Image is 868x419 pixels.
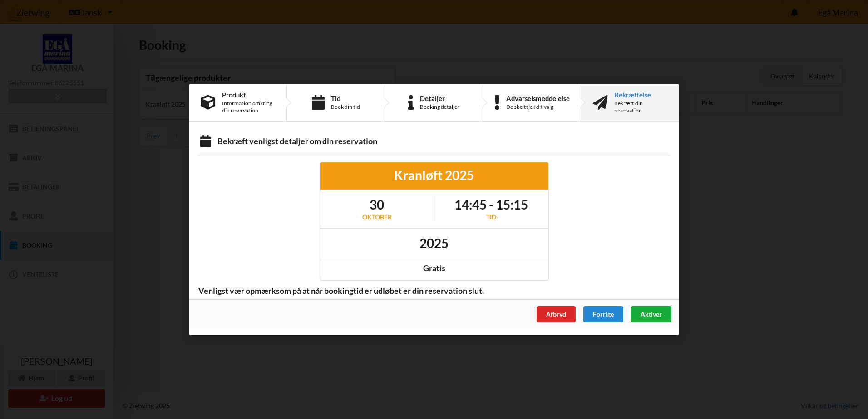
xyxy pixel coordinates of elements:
[198,136,670,148] div: Bekræft venligst detaljer om din reservation
[506,95,570,102] div: Advarselsmeddelelse
[362,213,392,222] div: oktober
[331,95,360,102] div: Tid
[614,91,667,98] div: Bekræftelse
[331,103,360,111] div: Book din tid
[537,306,576,322] div: Afbryd
[362,196,392,213] h1: 30
[222,91,275,98] div: Produkt
[326,263,542,273] div: Gratis
[222,100,275,114] div: Information omkring din reservation
[506,103,570,111] div: Dobbelttjek dit valg
[641,310,662,318] span: Aktiver
[419,235,449,251] h1: 2025
[420,95,459,102] div: Detaljer
[326,167,542,183] div: Kranløft 2025
[583,306,623,322] div: Forrige
[614,100,667,114] div: Bekræft din reservation
[420,103,459,111] div: Booking detaljer
[192,286,490,296] span: Venligst vær opmærksom på at når bookingtid er udløbet er din reservation slut.
[454,213,528,222] div: Tid
[454,196,528,213] h1: 14:45 - 15:15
